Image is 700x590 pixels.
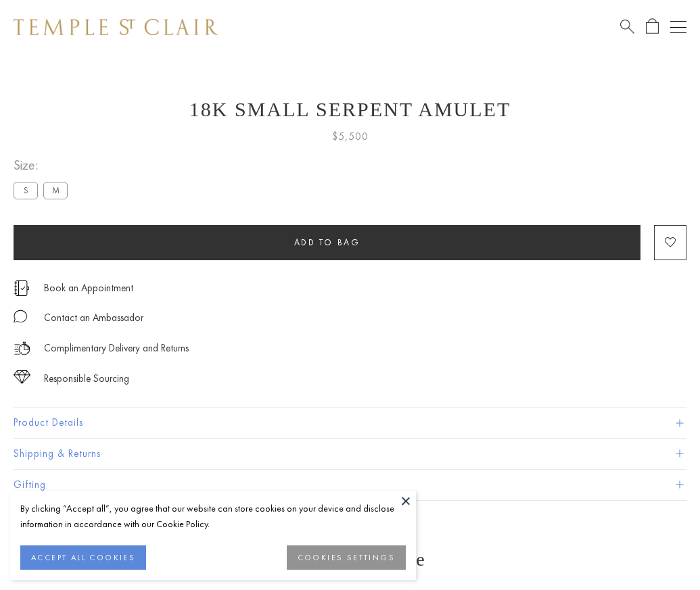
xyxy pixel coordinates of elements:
[44,280,133,295] a: Book an Appointment
[44,310,143,326] div: Contact an Ambassador
[20,545,146,570] button: ACCEPT ALL COOKIES
[14,225,640,260] button: Add to bag
[14,439,686,469] button: Shipping & Returns
[14,182,38,199] label: S
[14,370,30,384] img: icon_sourcing.svg
[14,310,27,323] img: MessageIcon-01_2.svg
[332,128,369,145] span: $5,500
[43,182,68,199] label: M
[287,545,406,570] button: COOKIES SETTINGS
[14,280,30,296] img: icon_appointment.svg
[44,340,189,357] p: Complimentary Delivery and Returns
[44,370,129,387] div: Responsible Sourcing
[14,408,686,438] button: Product Details
[20,501,406,532] div: By clicking “Accept all”, you agree that our website can store cookies on your device and disclos...
[14,340,30,357] img: icon_delivery.svg
[294,237,360,248] span: Add to bag
[620,18,634,35] a: Search
[14,154,73,176] span: Size:
[14,98,686,121] h1: 18K Small Serpent Amulet
[670,19,686,35] button: Open navigation
[646,18,659,35] a: Open Shopping Bag
[14,470,686,500] button: Gifting
[14,19,218,35] img: Temple St. Clair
